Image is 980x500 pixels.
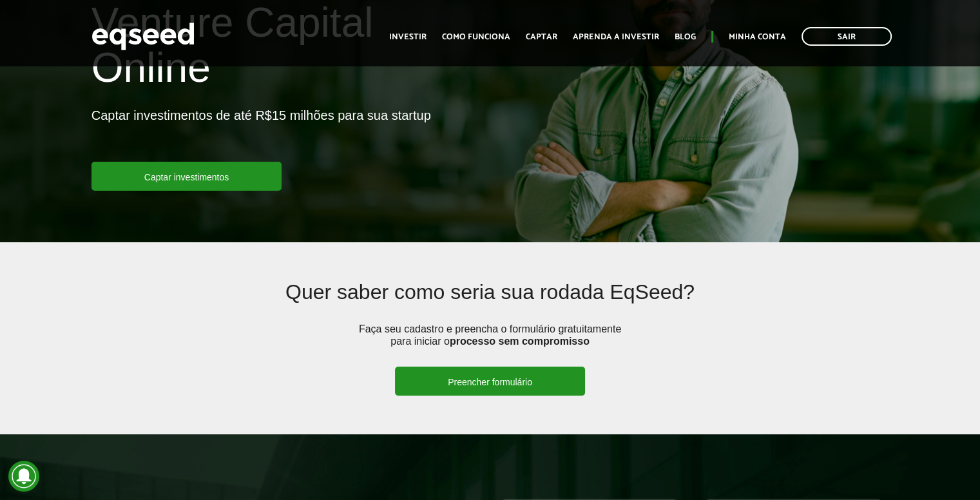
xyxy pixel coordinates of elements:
a: Captar [526,33,557,41]
strong: processo sem compromisso [450,336,590,347]
a: Aprenda a investir [573,33,659,41]
h2: Quer saber como seria sua rodada EqSeed? [173,281,807,323]
p: Faça seu cadastro e preencha o formulário gratuitamente para iniciar o [355,323,626,367]
a: Captar investimentos [91,162,282,191]
a: Investir [389,33,427,41]
a: Preencher formulário [395,367,585,396]
p: Captar investimentos de até R$15 milhões para sua startup [91,108,431,162]
a: Como funciona [442,33,510,41]
a: Sair [802,27,892,46]
a: Blog [675,33,696,41]
a: Minha conta [729,33,786,41]
img: EqSeed [91,19,195,53]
